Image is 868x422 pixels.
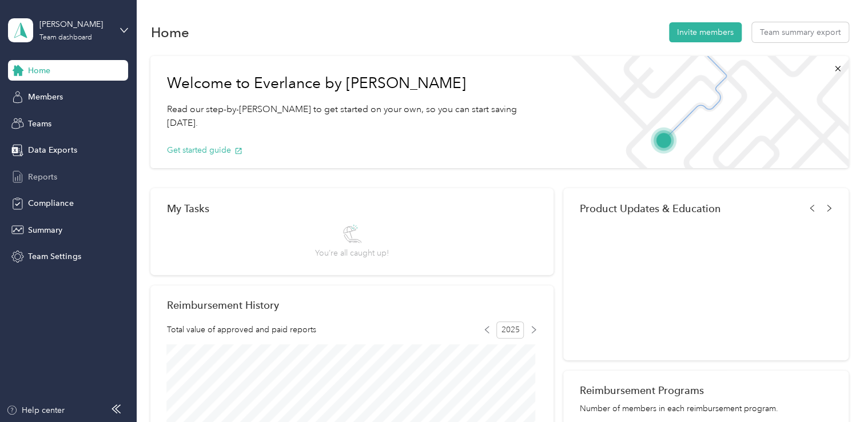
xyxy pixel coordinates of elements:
[166,299,278,311] h2: Reimbursement History
[28,250,81,262] span: Team Settings
[6,404,65,416] button: Help center
[804,358,868,422] iframe: Everlance-gr Chat Button Frame
[28,197,73,209] span: Compliance
[28,144,77,156] span: Data Exports
[315,247,389,259] span: You’re all caught up!
[579,384,832,396] h2: Reimbursement Programs
[28,171,57,183] span: Reports
[39,34,92,41] div: Team dashboard
[28,65,50,77] span: Home
[166,74,543,93] h1: Welcome to Everlance by [PERSON_NAME]
[28,91,63,103] span: Members
[150,26,189,38] h1: Home
[579,403,832,415] p: Number of members in each reimbursement program.
[28,118,51,130] span: Teams
[39,18,111,30] div: [PERSON_NAME]
[28,224,62,236] span: Summary
[560,56,849,168] img: Welcome to everlance
[579,202,720,214] span: Product Updates & Education
[166,102,543,130] p: Read our step-by-[PERSON_NAME] to get started on your own, so you can start saving [DATE].
[752,22,849,42] button: Team summary export
[669,22,742,42] button: Invite members
[166,324,316,336] span: Total value of approved and paid reports
[496,321,524,339] span: 2025
[166,144,242,156] button: Get started guide
[166,202,537,214] div: My Tasks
